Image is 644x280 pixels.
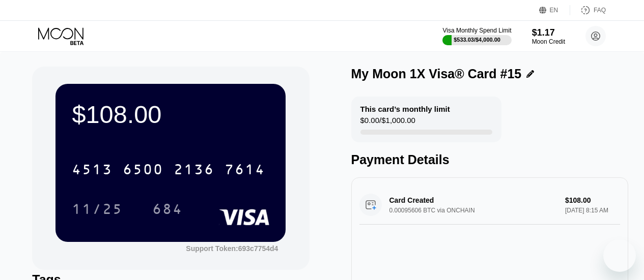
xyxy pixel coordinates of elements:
div: $533.03 / $4,000.00 [454,37,500,43]
div: FAQ [594,7,606,14]
div: Moon Credit [532,38,565,45]
div: 4513650021367614 [66,157,271,182]
div: 6500 [123,163,163,179]
div: 7614 [225,163,265,179]
div: 4513 [72,163,113,179]
iframe: Button to launch messaging window [603,239,636,272]
div: 11/25 [72,202,123,219]
div: EN [539,5,570,15]
div: 11/25 [64,196,130,222]
div: $1.17 [532,27,565,38]
div: Support Token:693c7754d4 [186,244,278,253]
div: 684 [152,202,183,219]
div: This card’s monthly limit [360,105,450,113]
div: Visa Monthly Spend Limit$533.03/$4,000.00 [442,27,511,45]
div: 2136 [174,163,214,179]
div: Support Token: 693c7754d4 [186,244,278,253]
div: My Moon 1X Visa® Card #15 [351,67,522,81]
div: Payment Details [351,152,628,167]
div: Visa Monthly Spend Limit [442,27,511,34]
div: $0.00 / $1,000.00 [360,116,415,130]
div: 684 [145,196,190,222]
div: $1.17Moon Credit [532,27,565,45]
div: EN [550,7,558,14]
div: $108.00 [72,100,269,129]
div: FAQ [570,5,606,15]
